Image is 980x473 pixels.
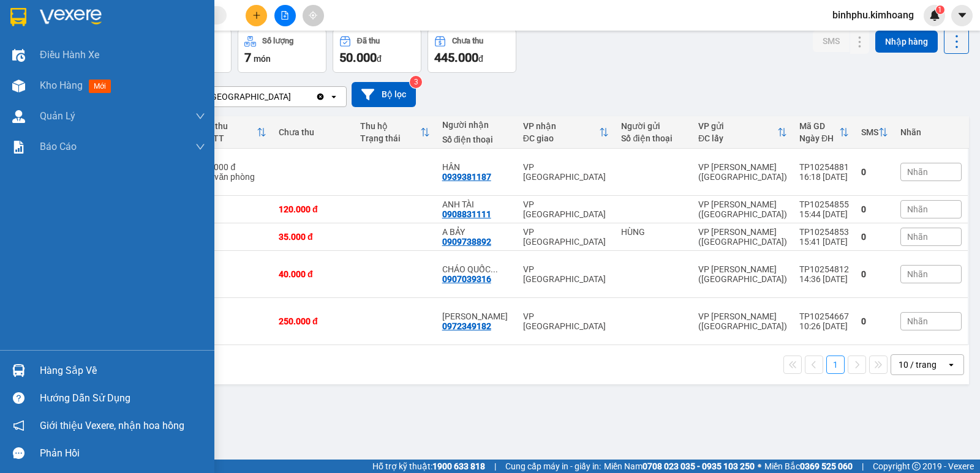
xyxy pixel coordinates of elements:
span: Miền Bắc [764,460,853,473]
span: plus [252,11,261,20]
div: 15:41 [DATE] [799,237,849,247]
div: Trạng thái [360,133,420,143]
div: Số điện thoại [442,135,511,144]
span: đ [478,54,483,64]
div: VP [GEOGRAPHIC_DATA] [523,311,609,331]
div: Ngày ĐH [799,133,839,143]
button: plus [246,5,267,26]
span: file-add [281,11,289,20]
div: 0 [861,167,888,177]
span: | [862,460,864,473]
div: VP [PERSON_NAME] ([GEOGRAPHIC_DATA]) [698,311,787,331]
button: caret-down [951,5,973,26]
div: VP [GEOGRAPHIC_DATA] [523,199,609,219]
span: 50.000 [339,50,377,65]
span: copyright [912,462,921,471]
button: Số lượng7món [238,29,326,73]
svg: Clear value [315,92,325,102]
div: Người gửi [621,121,686,131]
div: Đã thu [202,121,257,131]
span: message [13,447,24,459]
div: 15:44 [DATE] [799,209,849,219]
span: Quản Lý [40,108,75,124]
div: Hàng sắp về [40,362,205,380]
div: HÙNG [621,227,686,237]
span: Nhãn [907,167,928,177]
span: binhphu.kimhoang [823,7,924,23]
img: warehouse-icon [12,364,25,377]
span: 445.000 [434,50,478,65]
div: 16:18 [DATE] [799,172,849,182]
div: SMS [861,127,878,137]
div: 14:36 [DATE] [799,274,849,284]
div: Thu hộ [360,121,420,131]
div: 250.000 đ [279,316,348,326]
span: Nhãn [907,232,928,242]
svg: open [946,360,956,370]
div: Nhãn [900,127,962,137]
div: 0909738892 [442,237,491,247]
div: VP nhận [523,121,600,131]
span: Hỗ trợ kỹ thuật: [372,460,485,473]
th: Toggle SortBy [692,116,793,149]
span: down [195,142,205,152]
span: đ [377,54,382,64]
button: Bộ lọc [352,82,416,107]
span: aim [309,11,317,20]
span: notification [13,420,24,431]
div: Người nhận [442,120,511,130]
div: 0972349182 [442,321,491,331]
span: món [254,54,271,64]
div: VP [GEOGRAPHIC_DATA] [523,162,609,182]
sup: 1 [936,6,944,14]
span: Kho hàng [40,80,83,91]
span: down [195,111,205,121]
th: Toggle SortBy [855,116,894,149]
div: TP10254812 [799,264,849,274]
div: VP [GEOGRAPHIC_DATA] [195,91,291,103]
div: 40.000 đ [279,269,348,279]
sup: 3 [410,76,422,88]
div: 10:26 [DATE] [799,321,849,331]
div: ANH TÀI [442,199,511,209]
div: 35.000 đ [279,232,348,242]
div: VP [PERSON_NAME] ([GEOGRAPHIC_DATA]) [698,162,787,182]
div: 0939381187 [442,172,491,182]
span: mới [89,80,111,93]
div: TP10254855 [799,199,849,209]
span: question-circle [13,392,24,404]
button: aim [303,5,324,26]
img: icon-new-feature [929,10,940,21]
span: ⚪️ [758,464,761,469]
span: Giới thiệu Vexere, nhận hoa hồng [40,418,184,433]
input: Selected VP Bình Phú. [292,91,293,103]
strong: 0708 023 035 - 0935 103 250 [643,461,755,471]
button: Đã thu50.000đ [333,29,421,73]
div: ĐC lấy [698,133,777,143]
span: Nhãn [907,204,928,214]
span: Miền Nam [604,460,755,473]
button: SMS [813,30,850,52]
div: ĐC giao [523,133,600,143]
div: VP [GEOGRAPHIC_DATA] [523,227,609,247]
button: Nhập hàng [875,31,938,53]
div: TP10254853 [799,227,849,237]
div: TP10254667 [799,311,849,321]
div: 0908831111 [442,209,491,219]
div: VP gửi [698,121,777,131]
th: Toggle SortBy [793,116,855,149]
th: Toggle SortBy [354,116,435,149]
div: Tại văn phòng [202,172,266,182]
div: Số lượng [262,37,293,45]
div: 0 [861,269,888,279]
div: Phản hồi [40,444,205,463]
span: Cung cấp máy in - giấy in: [505,460,601,473]
svg: open [329,92,339,102]
strong: 0369 525 060 [800,461,853,471]
span: Nhãn [907,316,928,326]
button: Chưa thu445.000đ [428,29,516,73]
div: Đã thu [357,37,380,45]
span: | [494,460,496,473]
div: Mã GD [799,121,839,131]
span: caret-down [957,10,968,21]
